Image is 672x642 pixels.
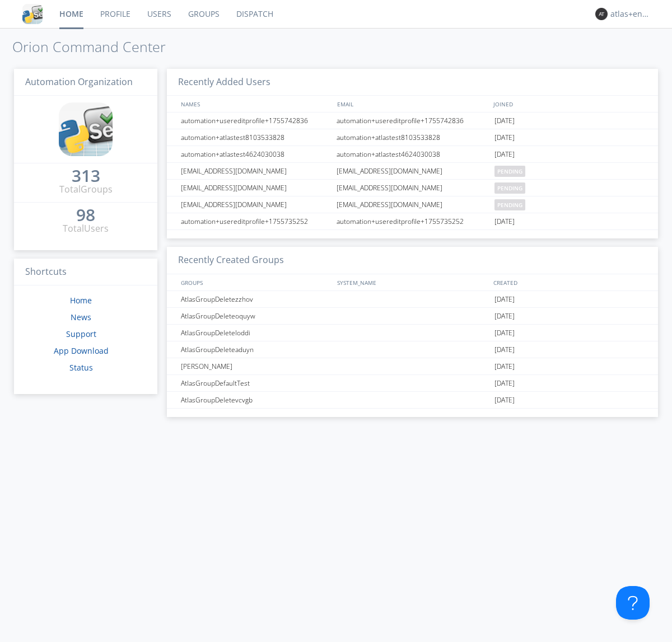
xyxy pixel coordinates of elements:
[494,308,515,325] span: [DATE]
[491,96,647,112] div: JOINED
[178,163,333,179] div: [EMAIL_ADDRESS][DOMAIN_NAME]
[178,196,333,213] div: [EMAIL_ADDRESS][DOMAIN_NAME]
[178,341,333,358] div: AtlasGroupDeleteaduyn
[76,209,95,222] a: 98
[167,69,658,96] h3: Recently Added Users
[494,166,525,177] span: pending
[178,146,333,162] div: automation+atlastest4624030038
[70,295,92,306] a: Home
[178,180,333,196] div: [EMAIL_ADDRESS][DOMAIN_NAME]
[178,392,333,408] div: AtlasGroupDeletevcvgb
[178,375,333,391] div: AtlasGroupDefaultTest
[491,274,647,290] div: CREATED
[167,113,658,129] a: automation+usereditprofile+1755742836automation+usereditprofile+1755742836[DATE]
[334,96,491,112] div: EMAIL
[494,375,515,392] span: [DATE]
[494,113,515,129] span: [DATE]
[76,209,95,221] div: 98
[334,180,492,196] div: [EMAIL_ADDRESS][DOMAIN_NAME]
[167,247,658,274] h3: Recently Created Groups
[494,199,525,210] span: pending
[59,183,113,196] div: Total Groups
[610,8,652,20] div: atlas+english0002
[494,129,515,146] span: [DATE]
[14,259,157,286] h3: Shortcuts
[334,146,492,162] div: automation+atlastest4624030038
[494,291,515,308] span: [DATE]
[167,146,658,163] a: automation+atlastest4624030038automation+atlastest4624030038[DATE]
[167,163,658,180] a: [EMAIL_ADDRESS][DOMAIN_NAME][EMAIL_ADDRESS][DOMAIN_NAME]pending
[178,129,333,146] div: automation+atlastest8103533828
[494,325,515,341] span: [DATE]
[178,358,333,374] div: [PERSON_NAME]
[66,329,96,339] a: Support
[167,325,658,341] a: AtlasGroupDeleteloddi[DATE]
[72,170,100,181] div: 313
[22,4,43,24] img: cddb5a64eb264b2086981ab96f4c1ba7
[178,113,333,129] div: automation+usereditprofile+1755742836
[494,213,515,230] span: [DATE]
[59,102,113,156] img: cddb5a64eb264b2086981ab96f4c1ba7
[178,308,333,324] div: AtlasGroupDeleteoquyw
[178,213,333,229] div: automation+usereditprofile+1755735252
[595,8,608,20] img: 373638.png
[178,291,333,307] div: AtlasGroupDeletezzhov
[167,392,658,409] a: AtlasGroupDeletevcvgb[DATE]
[334,274,491,290] div: SYSTEM_NAME
[167,375,658,392] a: AtlasGroupDefaultTest[DATE]
[494,146,515,163] span: [DATE]
[334,113,492,129] div: automation+usereditprofile+1755742836
[72,170,100,183] a: 313
[494,392,515,409] span: [DATE]
[167,213,658,230] a: automation+usereditprofile+1755735252automation+usereditprofile+1755735252[DATE]
[167,180,658,196] a: [EMAIL_ADDRESS][DOMAIN_NAME][EMAIL_ADDRESS][DOMAIN_NAME]pending
[167,341,658,358] a: AtlasGroupDeleteaduyn[DATE]
[616,586,650,620] iframe: Toggle Customer Support
[178,96,332,112] div: NAMES
[71,312,91,322] a: News
[494,358,515,375] span: [DATE]
[25,76,133,88] span: Automation Organization
[63,222,109,235] div: Total Users
[334,163,492,179] div: [EMAIL_ADDRESS][DOMAIN_NAME]
[167,358,658,375] a: [PERSON_NAME][DATE]
[69,362,93,373] a: Status
[494,341,515,358] span: [DATE]
[167,129,658,146] a: automation+atlastest8103533828automation+atlastest8103533828[DATE]
[334,196,492,213] div: [EMAIL_ADDRESS][DOMAIN_NAME]
[54,345,109,356] a: App Download
[178,274,332,290] div: GROUPS
[167,196,658,213] a: [EMAIL_ADDRESS][DOMAIN_NAME][EMAIL_ADDRESS][DOMAIN_NAME]pending
[494,182,525,194] span: pending
[334,129,492,146] div: automation+atlastest8103533828
[334,213,492,229] div: automation+usereditprofile+1755735252
[178,325,333,341] div: AtlasGroupDeleteloddi
[167,308,658,325] a: AtlasGroupDeleteoquyw[DATE]
[167,291,658,308] a: AtlasGroupDeletezzhov[DATE]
